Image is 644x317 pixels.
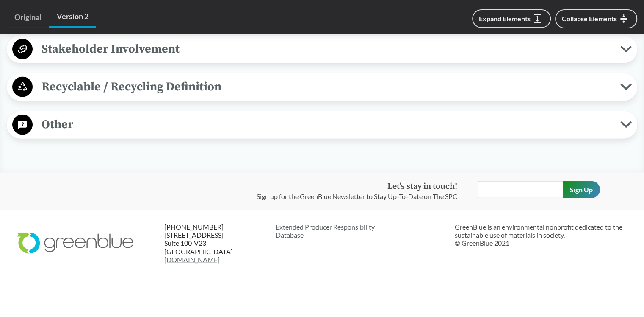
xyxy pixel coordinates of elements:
button: Collapse Elements [555,9,637,28]
span: Recyclable / Recycling Definition [33,77,620,96]
a: Extended Producer ResponsibilityDatabase [276,223,448,239]
p: GreenBlue is an environmental nonprofit dedicated to the sustainable use of materials in society.... [455,223,627,247]
a: [DOMAIN_NAME] [164,255,220,264]
button: Recyclable / Recycling Definition [10,76,634,98]
input: Sign Up [563,181,600,198]
a: Version 2 [49,7,96,28]
p: Sign up for the GreenBlue Newsletter to Stay Up-To-Date on The SPC [257,191,457,202]
a: Original [7,8,49,27]
button: Other [10,114,634,136]
button: Expand Elements [472,9,551,28]
span: Stakeholder Involvement [33,39,620,59]
span: Other [33,115,620,134]
strong: Let's stay in touch! [387,181,457,192]
button: Stakeholder Involvement [10,39,634,60]
p: [PHONE_NUMBER] [STREET_ADDRESS] Suite 100-V23 [GEOGRAPHIC_DATA] [164,223,267,264]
